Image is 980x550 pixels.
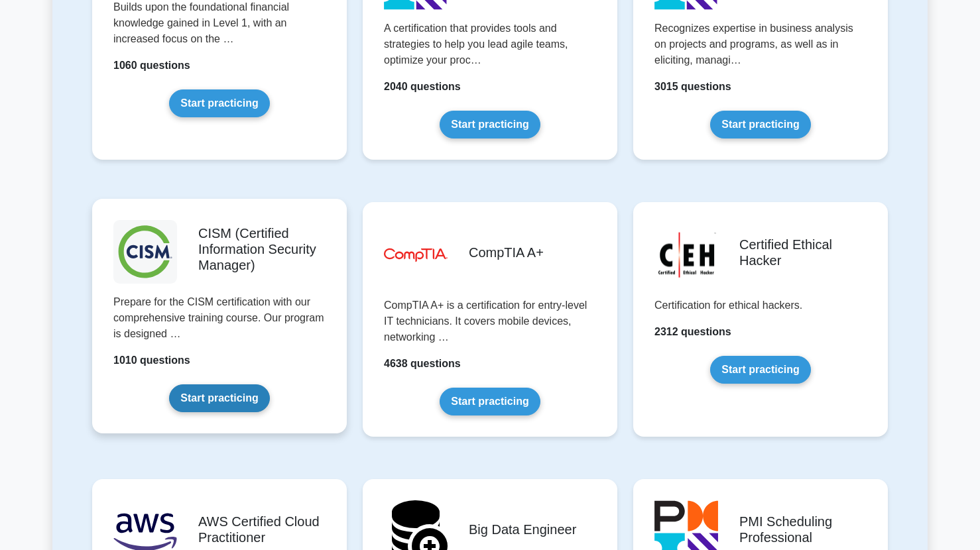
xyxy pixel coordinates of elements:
[169,89,269,117] a: Start practicing
[440,111,540,138] a: Start practicing
[169,384,269,412] a: Start practicing
[710,356,810,384] a: Start practicing
[710,111,810,138] a: Start practicing
[440,388,540,415] a: Start practicing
